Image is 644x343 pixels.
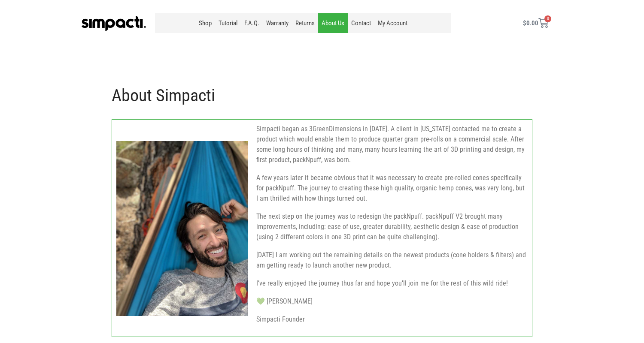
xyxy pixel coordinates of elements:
p: 💚 [PERSON_NAME] [256,296,528,307]
p: The next step on the journey was to redesign the packNpuff. packNpuff V2 brought many improvement... [256,211,528,242]
p: [DATE] I am working out the remaining details on the newest products (cone holders & filters) and... [256,250,528,271]
a: Contact [348,13,374,33]
a: F.A.Q. [241,13,263,33]
span: $ [523,19,526,27]
p: I’ve really enjoyed the journey thus far and hope you’ll join me for the rest of this wild ride! [256,278,528,289]
a: About Us [318,13,348,33]
a: Returns [292,13,318,33]
a: $0.00 0 [513,13,559,33]
p: A few years later it became obvious that it was necessary to create pre-rolled cones specifically... [256,173,528,204]
a: Tutorial [215,13,241,33]
span: 0 [544,15,551,22]
a: Shop [195,13,215,33]
p: Simpacti Founder [256,314,528,325]
h1: About Simpacti [112,85,532,106]
a: My Account [374,13,411,33]
p: Simpacti began as 3GreenDimensions in [DATE]. A client in [US_STATE] contacted me to create a pro... [256,124,528,165]
bdi: 0.00 [523,19,538,27]
a: Warranty [263,13,292,33]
